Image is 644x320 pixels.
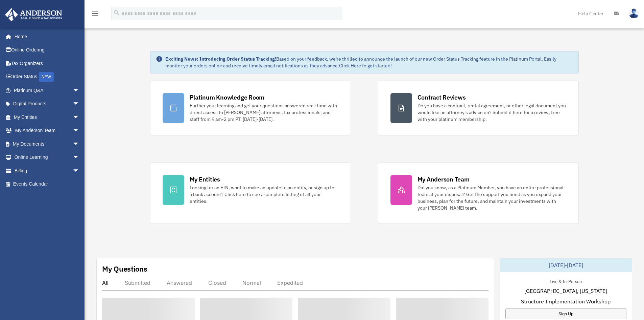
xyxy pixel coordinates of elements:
[378,81,579,135] a: Contract Reviews Do you have a contract, rental agreement, or other legal document you would like...
[5,30,86,43] a: Home
[505,308,626,319] a: Sign Up
[73,164,86,178] span: arrow_drop_down
[73,110,86,124] span: arrow_drop_down
[629,8,639,18] img: User Pic
[73,137,86,151] span: arrow_drop_down
[208,279,226,286] div: Closed
[521,297,611,305] span: Structure Implementation Workshop
[544,277,587,284] div: Live & In-Person
[91,9,99,18] i: menu
[5,57,90,70] a: Tax Organizers
[190,175,220,184] div: My Entities
[165,56,276,62] strong: Exciting News: Introducing Order Status Tracking!
[165,56,573,69] div: Based on your feedback, we're thrilled to announce the launch of our new Order Status Tracking fe...
[125,279,150,286] div: Submitted
[113,9,120,17] i: search
[190,184,338,205] div: Looking for an EIN, want to make an update to an entity, or sign up for a bank account? Click her...
[418,175,470,184] div: My Anderson Team
[5,124,90,137] a: My Anderson Teamarrow_drop_down
[378,163,579,224] a: My Anderson Team Did you know, as a Platinum Member, you have an entire professional team at your...
[190,102,338,123] div: Further your learning and get your questions answered real-time with direct access to [PERSON_NAM...
[5,177,90,191] a: Events Calendar
[73,151,86,165] span: arrow_drop_down
[5,97,90,111] a: Digital Productsarrow_drop_down
[73,84,86,98] span: arrow_drop_down
[418,93,466,102] div: Contract Reviews
[73,97,86,111] span: arrow_drop_down
[150,163,351,224] a: My Entities Looking for an EIN, want to make an update to an entity, or sign up for a bank accoun...
[277,279,303,286] div: Expedited
[242,279,261,286] div: Normal
[418,102,566,123] div: Do you have a contract, rental agreement, or other legal document you would like an attorney's ad...
[73,124,86,138] span: arrow_drop_down
[5,164,90,177] a: Billingarrow_drop_down
[5,151,90,164] a: Online Learningarrow_drop_down
[418,184,566,211] div: Did you know, as a Platinum Member, you have an entire professional team at your disposal? Get th...
[39,72,54,82] div: NEW
[5,84,90,97] a: Platinum Q&Aarrow_drop_down
[5,70,90,84] a: Order StatusNEW
[524,287,607,295] span: [GEOGRAPHIC_DATA], [US_STATE]
[150,81,351,135] a: Platinum Knowledge Room Further your learning and get your questions answered real-time with dire...
[500,258,632,272] div: [DATE]-[DATE]
[339,63,392,69] a: Click Here to get started!
[5,137,90,151] a: My Documentsarrow_drop_down
[190,93,265,102] div: Platinum Knowledge Room
[5,43,90,57] a: Online Ordering
[167,279,192,286] div: Answered
[3,8,64,21] img: Anderson Advisors Platinum Portal
[102,264,147,274] div: My Questions
[5,110,90,124] a: My Entitiesarrow_drop_down
[102,279,109,286] div: All
[91,12,99,18] a: menu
